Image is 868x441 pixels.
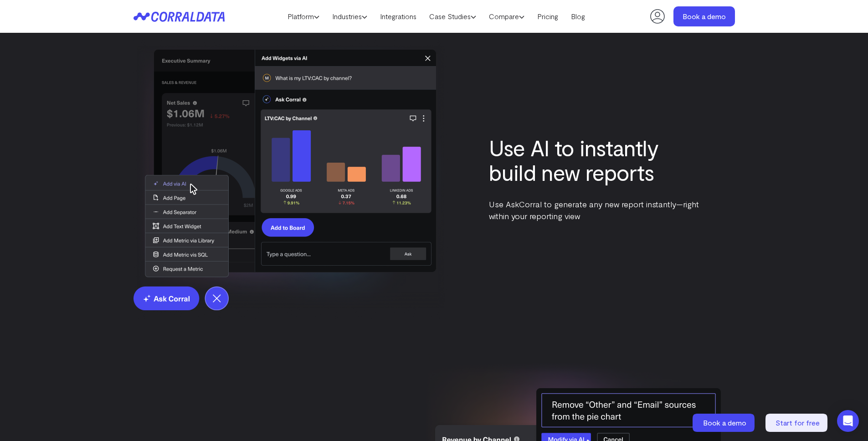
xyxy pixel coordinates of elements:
a: Industries [326,10,374,23]
h3: Use AI to instantly build new reports [489,135,708,185]
a: Book a demo [673,6,735,26]
span: Start for free [776,418,820,427]
span: Book a demo [703,418,746,427]
a: Book a demo [693,414,756,432]
a: Blog [565,10,591,23]
a: Case Studies [423,10,483,23]
a: Start for free [765,414,829,432]
a: Integrations [374,10,423,23]
p: Use AskCorral to generate any new report instantly—right within your reporting view [489,198,708,222]
a: Pricing [531,10,565,23]
div: Open Intercom Messenger [837,410,859,432]
a: Platform [281,10,326,23]
a: Compare [483,10,531,23]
